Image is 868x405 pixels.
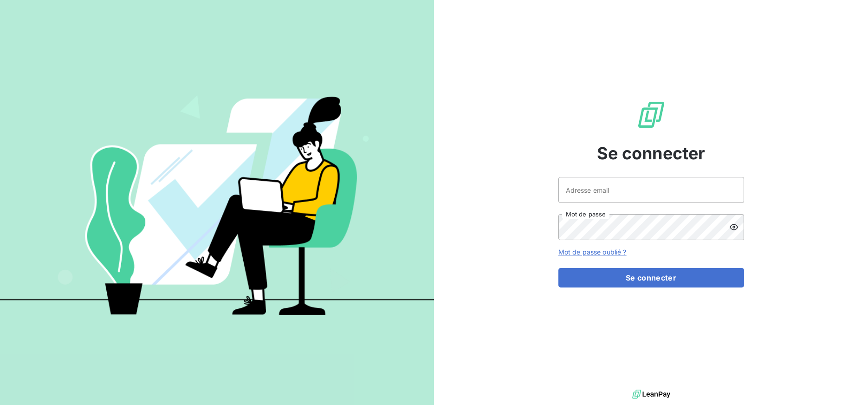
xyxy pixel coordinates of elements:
img: Logo LeanPay [636,100,666,130]
input: placeholder [558,177,744,203]
button: Se connecter [558,268,744,287]
span: Se connecter [597,141,706,166]
img: logo [632,387,670,401]
a: Mot de passe oublié ? [558,248,627,256]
